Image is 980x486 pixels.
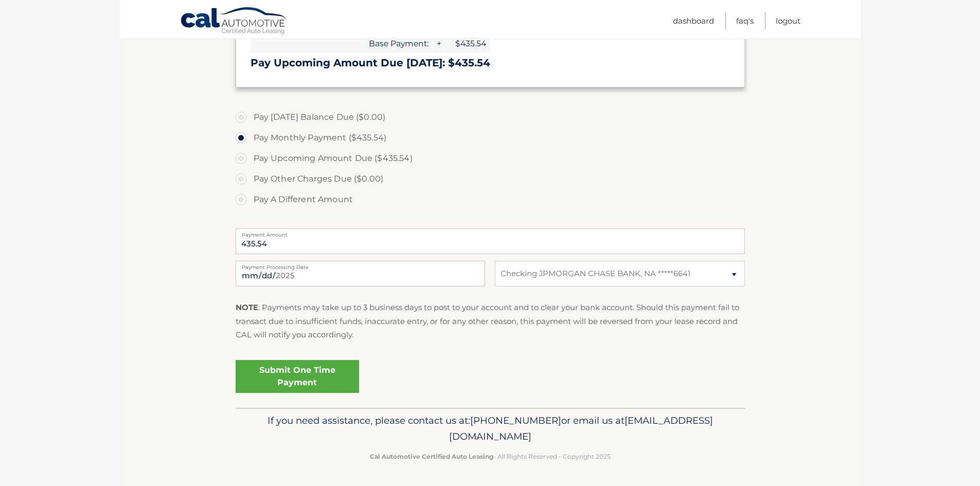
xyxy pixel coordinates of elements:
span: $435.54 [444,34,490,52]
label: Pay Upcoming Amount Due ($435.54) [236,148,745,169]
p: - All Rights Reserved - Copyright 2025 [242,451,738,462]
p: If you need assistance, please contact us at: or email us at [242,412,738,445]
a: Logout [776,12,800,29]
span: + [433,34,443,52]
span: Base Payment: [251,34,433,52]
strong: Cal Automotive Certified Auto Leasing [370,453,493,460]
a: Dashboard [673,12,714,29]
label: Payment Amount [236,228,745,237]
label: Pay [DATE] Balance Due ($0.00) [236,107,745,128]
input: Payment Date [236,261,485,286]
h3: Pay Upcoming Amount Due [DATE]: $435.54 [251,57,730,69]
span: [PHONE_NUMBER] [470,415,561,426]
input: Payment Amount [236,228,745,254]
p: : Payments may take up to 3 business days to post to your account and to clear your bank account.... [236,301,745,341]
strong: NOTE [236,302,258,312]
label: Pay Monthly Payment ($435.54) [236,128,745,148]
a: Submit One Time Payment [236,360,359,393]
label: Pay A Different Amount [236,189,745,210]
a: Cal Automotive [180,7,288,37]
label: Pay Other Charges Due ($0.00) [236,169,745,189]
label: Payment Processing Date [236,261,485,269]
a: FAQ's [736,12,754,29]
